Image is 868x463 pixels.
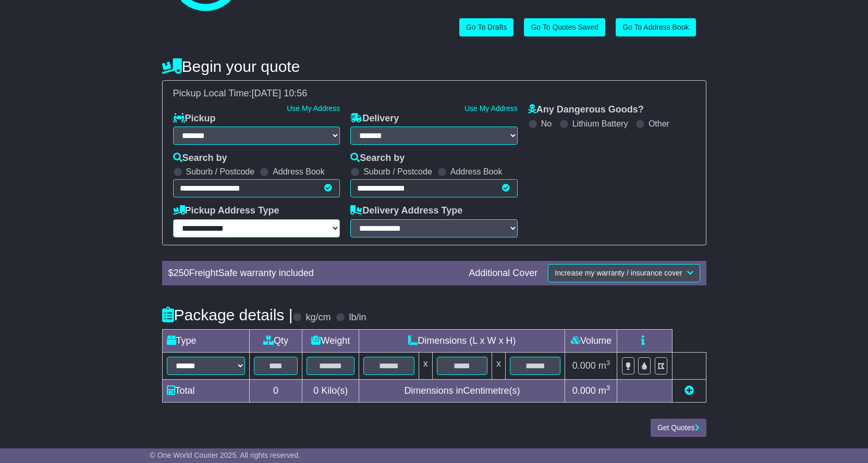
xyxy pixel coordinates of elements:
button: Increase my warranty / insurance cover [548,264,700,282]
div: $ FreightSafe warranty included [163,268,464,279]
span: [DATE] 10:56 [252,88,308,98]
a: Go To Drafts [459,18,514,36]
label: No [541,119,552,129]
h4: Begin your quote [162,58,706,75]
span: © One World Courier 2025. All rights reserved. [150,451,301,459]
td: Type [162,329,249,352]
span: 250 [174,268,189,278]
label: lb/in [349,312,366,323]
label: Pickup Address Type [173,205,279,217]
span: 0.000 [572,385,596,396]
span: 0 [313,385,319,396]
td: Weight [302,329,359,352]
td: x [419,352,432,379]
span: m [598,385,610,396]
label: kg/cm [305,312,331,323]
label: Address Book [273,167,325,177]
label: Search by [350,153,405,164]
td: Dimensions in Centimetre(s) [359,379,565,402]
span: m [598,360,610,371]
label: Address Book [450,167,503,177]
label: Other [649,119,669,129]
h4: Package details | [162,306,293,323]
label: Search by [173,153,227,164]
label: Suburb / Postcode [186,167,255,177]
a: Add new item [684,385,694,396]
div: Pickup Local Time: [168,88,701,99]
a: Use My Address [287,104,340,112]
td: Kilo(s) [302,379,359,402]
sup: 3 [606,359,610,367]
td: Volume [565,329,617,352]
a: Go To Address Book [616,18,695,36]
button: Get Quotes [651,419,706,437]
a: Go To Quotes Saved [524,18,605,36]
a: Use My Address [464,104,518,112]
td: x [492,352,506,379]
label: Lithium Battery [572,119,628,129]
label: Suburb / Postcode [363,167,432,177]
label: Delivery Address Type [350,205,462,217]
label: Any Dangerous Goods? [528,104,644,116]
span: Increase my warranty / insurance cover [555,269,682,277]
label: Pickup [173,113,216,124]
div: Additional Cover [463,268,543,279]
td: Dimensions (L x W x H) [359,329,565,352]
span: 0.000 [572,360,596,371]
sup: 3 [606,384,610,392]
td: Qty [249,329,302,352]
label: Delivery [350,113,399,124]
td: 0 [249,379,302,402]
td: Total [162,379,249,402]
